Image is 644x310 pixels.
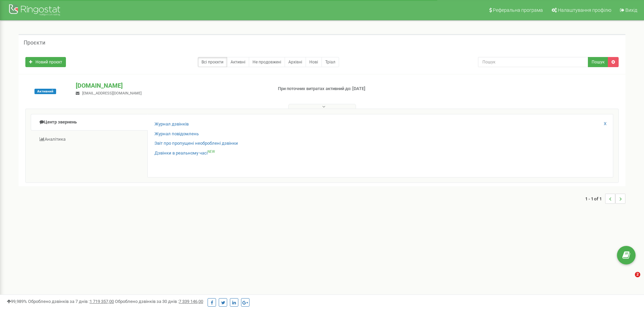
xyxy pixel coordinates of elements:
span: Активний [34,89,56,94]
a: Новий проєкт [25,57,66,67]
span: [EMAIL_ADDRESS][DOMAIN_NAME] [82,91,142,95]
a: Тріал [321,57,339,67]
span: Реферальна програма [493,7,543,13]
span: 99,989% [7,299,27,304]
a: Не продовжені [249,57,285,67]
a: Дзвінки в реальному часіNEW [154,150,215,157]
h5: Проєкти [24,40,45,46]
button: Пошук [588,57,608,67]
p: При поточних витратах активний до: [DATE] [278,86,419,92]
p: [DOMAIN_NAME] [76,81,267,90]
span: Вихід [625,7,637,13]
a: Архівні [285,57,306,67]
u: 7 339 146,00 [179,299,203,304]
a: Звіт про пропущені необроблені дзвінки [154,140,238,147]
span: Налаштування профілю [558,7,611,13]
a: Активні [227,57,249,67]
a: Журнал повідомлень [154,131,199,137]
iframe: Intercom live chat [621,272,637,288]
span: 2 [635,272,640,277]
a: X [604,121,606,127]
input: Пошук [478,57,588,67]
a: Центр звернень [31,114,148,131]
span: Оброблено дзвінків за 30 днів : [115,299,203,304]
a: Аналiтика [31,131,148,148]
sup: NEW [208,150,215,153]
span: Оброблено дзвінків за 7 днів : [28,299,114,304]
u: 1 719 357,00 [90,299,114,304]
a: Всі проєкти [198,57,227,67]
nav: ... [585,187,625,210]
a: Нові [306,57,322,67]
span: 1 - 1 of 1 [585,194,605,204]
a: Журнал дзвінків [154,121,189,128]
